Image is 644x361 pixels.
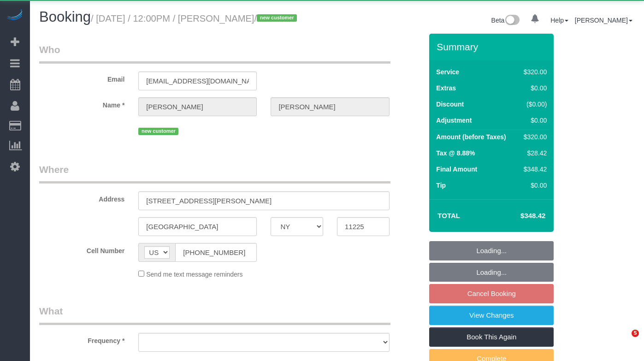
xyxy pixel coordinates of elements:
input: Last Name [271,97,389,116]
div: $0.00 [520,116,547,125]
strong: Total [437,212,460,219]
a: [PERSON_NAME] [575,17,632,24]
label: Address [32,191,131,204]
legend: Where [39,163,390,183]
input: Email [138,71,257,90]
label: Extras [436,83,456,93]
div: $28.42 [520,148,547,158]
span: new customer [257,14,297,22]
img: New interface [504,15,520,27]
h4: $348.42 [493,212,545,220]
label: Amount (before Taxes) [436,132,506,142]
img: Automaid Logo [6,9,24,22]
input: City [138,217,257,236]
div: $320.00 [520,132,547,142]
label: Cell Number [32,243,131,255]
div: $0.00 [520,181,547,190]
label: Frequency * [32,333,131,345]
a: Help [550,17,568,24]
div: ($0.00) [520,100,547,109]
input: Zip Code [337,217,390,236]
a: Book This Again [429,327,554,347]
label: Adjustment [436,116,472,125]
span: Send me text message reminders [146,271,242,278]
label: Discount [436,100,464,109]
a: Beta [491,17,520,24]
span: / [254,13,300,24]
span: 5 [632,330,639,337]
legend: What [39,304,390,325]
iframe: Intercom live chat [613,330,635,352]
span: new customer [138,128,178,135]
div: $348.42 [520,165,547,174]
div: $320.00 [520,67,547,77]
label: Tip [436,181,446,190]
small: / [DATE] / 12:00PM / [PERSON_NAME] [91,13,300,24]
label: Name * [32,97,131,110]
h3: Summary [437,41,549,52]
label: Final Amount [436,165,477,174]
div: $0.00 [520,83,547,93]
input: Cell Number [175,243,257,262]
label: Tax @ 8.88% [436,148,475,158]
a: View Changes [429,306,554,325]
input: First Name [138,97,257,116]
legend: Who [39,43,390,64]
label: Service [436,67,459,77]
label: Email [32,71,131,84]
span: Booking [39,9,91,25]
